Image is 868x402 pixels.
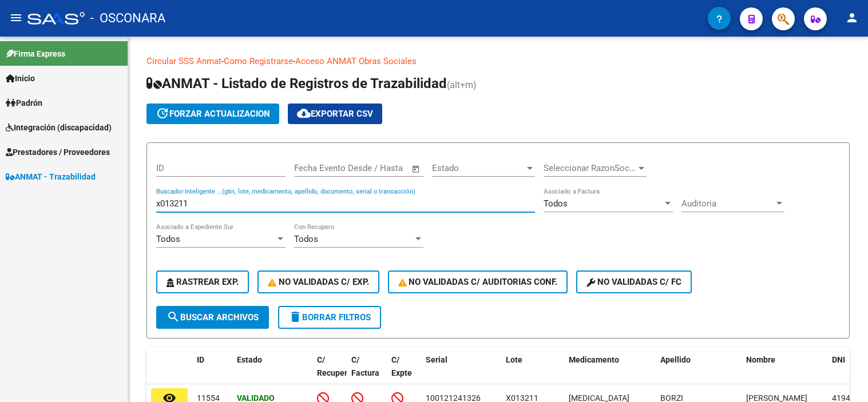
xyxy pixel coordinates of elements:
span: Seleccionar RazonSocial [544,163,636,173]
button: No validadas c/ FC [576,270,692,293]
mat-icon: person [845,11,859,25]
button: forzar actualizacion [146,104,279,124]
span: No validadas c/ FC [586,277,681,287]
input: Fecha fin [351,163,406,173]
span: Todos [156,234,180,244]
span: Inicio [6,72,35,85]
span: Medicamento [569,355,619,364]
button: Open calendar [410,162,423,176]
span: Serial [426,355,447,364]
datatable-header-cell: C/ Factura [347,348,387,398]
input: Fecha inicio [294,163,340,173]
span: DNI [832,355,845,364]
span: Todos [544,198,568,209]
button: Buscar Archivos [156,306,269,329]
datatable-header-cell: Apellido [656,348,742,398]
span: Estado [237,355,262,364]
datatable-header-cell: C/ Recupero [312,348,347,398]
datatable-header-cell: ID [192,348,232,398]
button: Borrar Filtros [278,306,381,329]
span: (alt+m) [447,79,477,90]
a: Como Registrarse [224,56,293,66]
span: Nombre [746,355,775,364]
span: No Validadas c/ Exp. [268,277,369,287]
button: No Validadas c/ Auditorias Conf. [388,270,568,293]
span: C/ Expte [391,355,412,377]
span: Buscar Archivos [167,312,259,323]
mat-icon: update [156,106,169,120]
span: No Validadas c/ Auditorias Conf. [398,277,558,287]
span: C/ Recupero [317,355,352,377]
span: Padrón [6,97,42,109]
span: Lote [506,355,522,364]
span: Integración (discapacidad) [6,121,112,134]
span: Auditoria [681,198,774,209]
span: Rastrear Exp. [167,277,239,287]
a: Circular SSS Anmat [146,56,221,66]
span: - OSCONARA [90,6,165,31]
span: C/ Factura [351,355,379,377]
mat-icon: menu [9,11,23,25]
span: Todos [294,234,318,244]
a: Documentacion trazabilidad [417,56,524,66]
datatable-header-cell: C/ Expte [387,348,421,398]
span: forzar actualizacion [156,109,270,119]
p: - - [146,55,850,67]
datatable-header-cell: Estado [232,348,312,398]
span: ANMAT - Trazabilidad [6,170,96,183]
button: Rastrear Exp. [156,270,249,293]
mat-icon: cloud_download [297,106,311,120]
mat-icon: search [167,310,180,324]
datatable-header-cell: Lote [501,348,564,398]
datatable-header-cell: Nombre [742,348,827,398]
mat-icon: delete [288,310,302,324]
span: Apellido [660,355,691,364]
span: ID [197,355,204,364]
span: Estado [432,163,525,173]
span: ANMAT - Listado de Registros de Trazabilidad [146,75,447,91]
iframe: Intercom live chat [829,363,857,391]
span: Exportar CSV [297,109,373,119]
span: Prestadores / Proveedores [6,146,110,158]
datatable-header-cell: Serial [421,348,501,398]
span: Borrar Filtros [288,312,371,323]
button: Exportar CSV [288,104,382,124]
span: Firma Express [6,47,65,60]
button: No Validadas c/ Exp. [257,270,379,293]
datatable-header-cell: Medicamento [564,348,656,398]
a: Acceso ANMAT Obras Sociales [295,56,417,66]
